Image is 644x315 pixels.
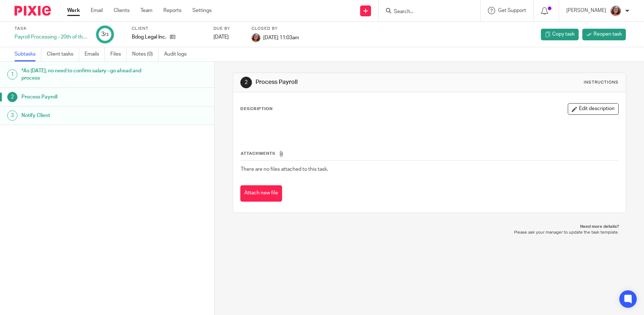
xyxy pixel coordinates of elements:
[241,152,276,156] span: Attachments
[132,26,204,32] label: Client
[114,7,130,14] a: Clients
[566,7,606,14] p: [PERSON_NAME]
[568,103,619,115] button: Edit description
[498,8,526,13] span: Get Support
[15,47,41,61] a: Subtasks
[584,80,619,85] div: Instructions
[21,92,145,102] h1: Process Payroll
[105,33,109,37] small: /3
[15,6,51,16] img: Pixie
[552,31,575,38] span: Copy task
[240,185,282,202] button: Attach new file
[110,47,127,61] a: Files
[240,106,273,112] p: Description
[252,33,260,42] img: LB%20Reg%20Headshot%208-2-23.jpg
[164,47,192,61] a: Audit logs
[21,65,145,84] h1: *As [DATE], no need to confirm salary--go ahead and process
[241,167,328,172] span: There are no files attached to this task.
[192,7,212,14] a: Settings
[163,7,182,14] a: Reports
[7,92,17,102] div: 2
[263,35,299,40] span: [DATE] 11:03am
[582,29,626,40] a: Reopen task
[610,5,621,17] img: LB%20Reg%20Headshot%208-2-23.jpg
[132,33,166,41] p: Bdog Legal Inc.
[252,26,299,32] label: Closed by
[21,110,145,121] h1: Notify Client
[213,33,242,41] div: [DATE]
[213,26,242,32] label: Due by
[85,47,105,61] a: Emails
[91,7,103,14] a: Email
[7,110,17,121] div: 3
[256,78,445,86] h1: Process Payroll
[67,7,80,14] a: Work
[541,29,579,40] a: Copy task
[240,77,252,88] div: 2
[240,224,619,230] p: Need more details?
[15,33,87,41] div: Payroll Processing - 20th of the Month - Bdog Legal
[240,230,619,235] p: Please ask your manager to update the task template.
[132,47,159,61] a: Notes (0)
[7,69,17,80] div: 1
[140,7,152,14] a: Team
[47,47,79,61] a: Client tasks
[393,9,458,15] input: Search
[594,31,622,38] span: Reopen task
[101,30,109,39] div: 3
[15,26,87,32] label: Task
